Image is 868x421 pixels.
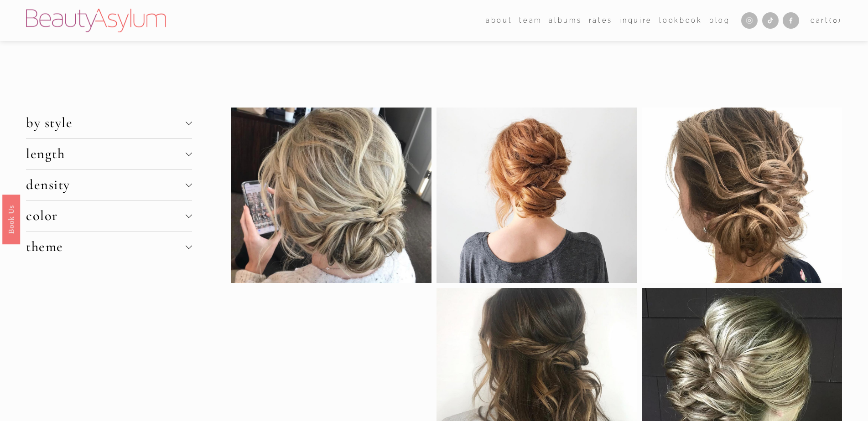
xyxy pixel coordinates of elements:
span: about [486,15,512,26]
a: TikTok [762,12,779,29]
button: by style [26,108,192,138]
span: theme [26,238,186,255]
a: folder dropdown [486,14,512,27]
a: Lookbook [659,14,702,27]
a: albums [549,14,582,27]
img: Beauty Asylum | Bridal Hair &amp; Makeup Charlotte &amp; Atlanta [26,9,166,32]
a: folder dropdown [519,14,542,27]
button: density [26,169,192,200]
span: team [519,15,542,26]
a: Instagram [741,12,758,29]
span: ( ) [829,16,842,24]
button: color [26,200,192,231]
span: 0 [833,16,839,24]
a: Book Us [2,195,20,244]
span: color [26,207,186,224]
a: Facebook [783,12,799,29]
a: 0 items in cart [811,15,842,26]
button: theme [26,231,192,262]
span: length [26,145,186,162]
a: Blog [709,14,730,27]
a: Rates [589,14,613,27]
button: length [26,139,192,169]
a: Inquire [619,14,652,27]
span: density [26,176,186,193]
span: by style [26,114,186,131]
